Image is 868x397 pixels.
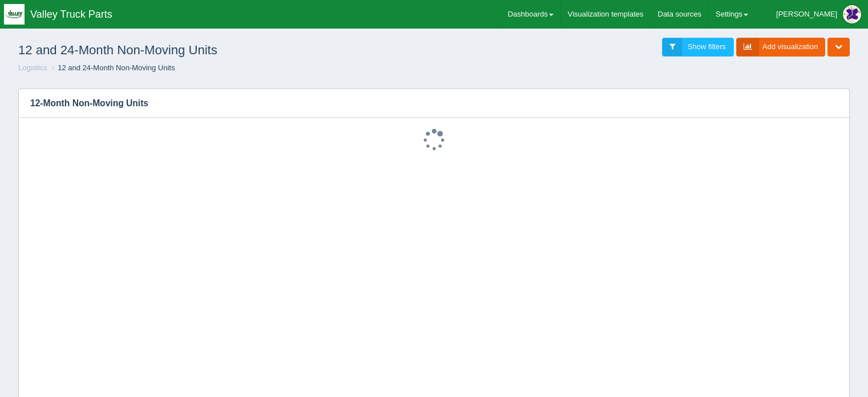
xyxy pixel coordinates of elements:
img: q1blfpkbivjhsugxdrfq.png [4,4,25,25]
h3: 12-Month Non-Moving Units [19,89,832,118]
a: Add visualization [736,38,826,57]
div: [PERSON_NAME] [776,3,837,26]
span: Show filters [688,42,726,51]
h1: 12 and 24-Month Non-Moving Units [18,38,434,63]
a: Show filters [662,38,734,57]
li: 12 and 24-Month Non-Moving Units [49,63,175,74]
img: Profile Picture [843,5,861,23]
a: Logistics [18,63,47,72]
span: Valley Truck Parts [30,9,112,20]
